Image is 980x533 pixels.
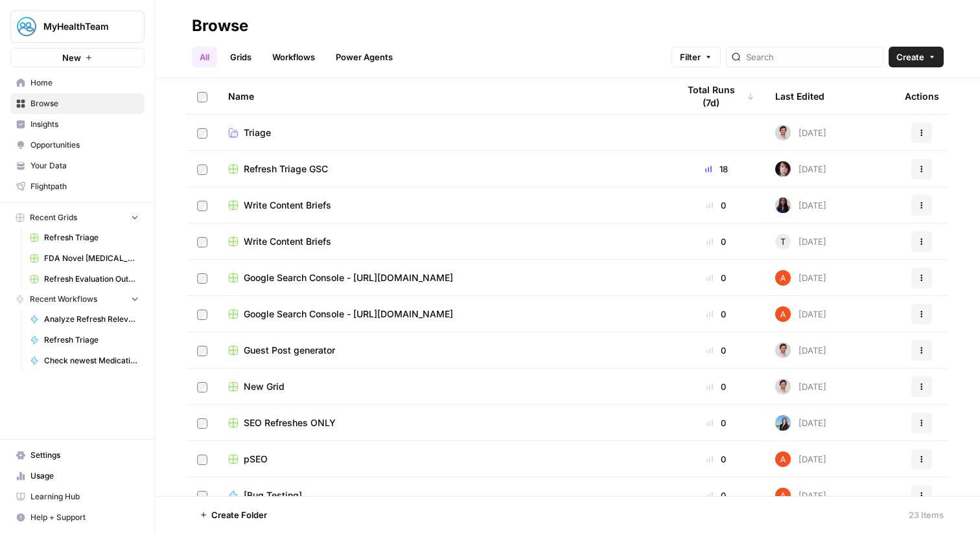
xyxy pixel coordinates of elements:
button: Recent Workflows [10,289,145,309]
span: Refresh Evaluation Outputs [44,273,139,285]
div: 23 Items [909,508,944,521]
div: Total Runs (7d) [678,78,754,114]
a: Google Search Console - [URL][DOMAIN_NAME] [228,271,657,284]
img: tdmuw9wfe40fkwq84phcceuazoww [775,379,791,394]
span: Analyze Refresh Relevancy [44,313,139,325]
a: [Bug Testing] [228,489,657,502]
button: New [10,48,145,67]
a: Write Content Briefs [228,199,657,212]
img: rox323kbkgutb4wcij4krxobkpon [775,198,791,213]
a: Flightpath [10,176,145,197]
span: New Grid [244,380,285,393]
a: Workflows [264,47,323,67]
div: [DATE] [775,343,826,358]
span: Refresh Triage GSC [244,163,328,176]
div: [DATE] [775,161,826,177]
a: Home [10,73,145,93]
a: Usage [10,466,145,486]
a: Power Agents [328,47,401,67]
img: tdmuw9wfe40fkwq84phcceuazoww [775,343,791,358]
div: [DATE] [775,415,826,431]
img: cehza9q4rtrfcfhacf2jrtqstt69 [775,161,791,177]
span: Insights [30,119,139,130]
a: SEO Refreshes ONLY [228,416,657,429]
span: Refresh Triage [44,334,139,346]
div: [DATE] [775,270,826,286]
img: cje7zb9ux0f2nqyv5qqgv3u0jxek [775,451,791,467]
div: Actions [905,78,939,114]
button: Help + Support [10,507,145,528]
img: cje7zb9ux0f2nqyv5qqgv3u0jxek [775,270,791,286]
span: Guest Post generator [244,344,335,357]
span: Flightpath [30,181,139,192]
div: [DATE] [775,451,826,467]
img: tdmuw9wfe40fkwq84phcceuazoww [775,125,791,141]
span: Filter [680,51,701,63]
span: Google Search Console - [URL][DOMAIN_NAME] [244,271,453,284]
span: Settings [30,449,139,461]
img: cje7zb9ux0f2nqyv5qqgv3u0jxek [775,488,791,503]
div: 0 [678,489,754,502]
div: [DATE] [775,198,826,213]
span: Write Content Briefs [244,199,331,212]
a: Refresh Triage [24,330,145,350]
span: Create [896,51,924,63]
span: Your Data [30,160,139,172]
a: FDA Novel [MEDICAL_DATA] Approvals for 2025 [24,248,145,269]
a: Your Data [10,155,145,176]
button: Create Folder [192,505,275,525]
a: pSEO [228,453,657,466]
a: Grids [222,47,259,67]
span: Google Search Console - [URL][DOMAIN_NAME] [244,308,453,321]
div: Name [228,78,657,114]
button: Workspace: MyHealthTeam [10,10,145,43]
a: Refresh Evaluation Outputs [24,269,145,289]
div: 0 [678,344,754,357]
div: 0 [678,380,754,393]
a: Insights [10,114,145,135]
div: [DATE] [775,379,826,394]
img: MyHealthTeam Logo [15,15,38,38]
span: Home [30,77,139,89]
div: [DATE] [775,306,826,322]
span: Recent Workflows [30,293,97,305]
img: cje7zb9ux0f2nqyv5qqgv3u0jxek [775,306,791,322]
div: 0 [678,235,754,248]
span: Learning Hub [30,491,139,503]
span: Write Content Briefs [244,235,331,248]
div: [DATE] [775,488,826,503]
a: Google Search Console - [URL][DOMAIN_NAME] [228,308,657,321]
a: Write Content Briefs [228,235,657,248]
a: Learning Hub [10,486,145,507]
a: Opportunities [10,135,145,155]
a: Refresh Triage [24,227,145,248]
div: Browse [192,16,248,36]
div: 0 [678,453,754,466]
a: Guest Post generator [228,344,657,357]
span: Triage [244,126,271,139]
a: Browse [10,93,145,114]
span: Recent Grids [30,212,77,223]
a: Check newest Medications [24,350,145,371]
a: Settings [10,445,145,466]
input: Search [746,51,878,63]
span: Help + Support [30,512,139,523]
span: Browse [30,98,139,109]
span: SEO Refreshes ONLY [244,416,336,429]
span: Create Folder [211,508,267,521]
button: Filter [671,47,721,67]
div: 0 [678,416,754,429]
span: MyHealthTeam [43,20,122,33]
div: [DATE] [775,234,826,249]
a: All [192,47,217,67]
div: 18 [678,163,754,176]
div: 0 [678,199,754,212]
button: Recent Grids [10,208,145,227]
div: Last Edited [775,78,824,114]
span: Usage [30,470,139,482]
span: pSEO [244,453,268,466]
div: 0 [678,308,754,321]
img: l02wzva0pdg4e80wm9hpsnezo79d [775,415,791,431]
div: [DATE] [775,125,826,141]
a: Refresh Triage GSC [228,163,657,176]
